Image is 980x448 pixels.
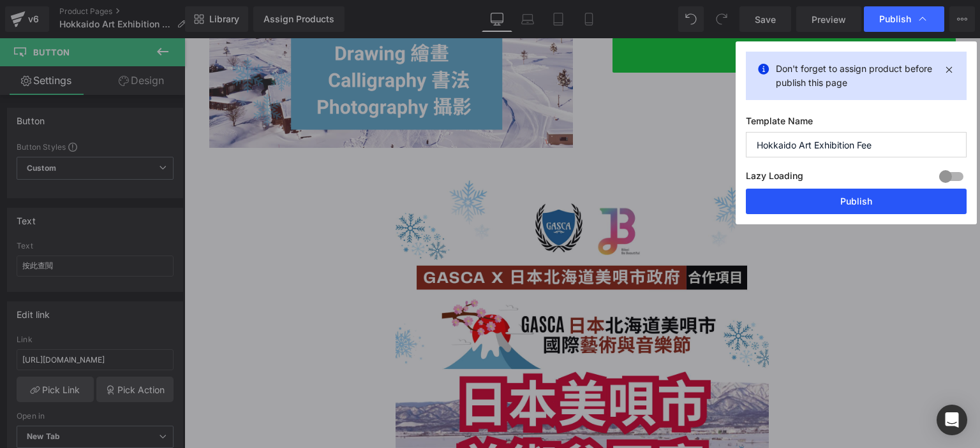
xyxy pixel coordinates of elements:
span: Publish [879,13,911,25]
p: Don't forget to assign product before publish this page [776,62,937,90]
label: Lazy Loading [746,168,803,189]
div: Open Intercom Messenger [937,405,967,435]
button: Publish [746,189,967,214]
label: Template Name [746,115,967,132]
